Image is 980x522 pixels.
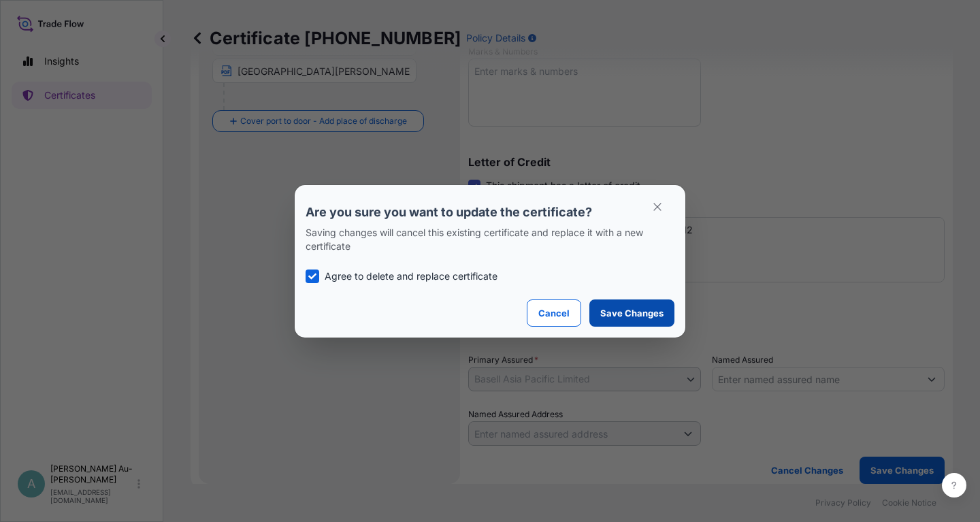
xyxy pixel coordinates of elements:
[538,306,570,320] p: Cancel
[306,226,674,253] p: Saving changes will cancel this existing certificate and replace it with a new certificate
[527,299,581,327] button: Cancel
[600,306,664,320] p: Save Changes
[589,299,674,327] button: Save Changes
[325,270,497,283] p: Agree to delete and replace certificate
[306,204,674,221] p: Are you sure you want to update the certificate?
